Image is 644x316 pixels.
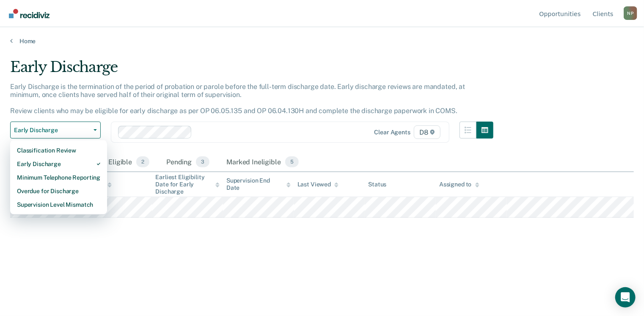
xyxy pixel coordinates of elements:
[285,156,299,167] span: 5
[225,153,300,172] div: Marked Ineligible5
[10,83,465,115] p: Early Discharge is the termination of the period of probation or parole before the full-term disc...
[9,9,50,18] img: Recidiviz
[414,125,440,139] span: D8
[624,6,637,20] button: Profile dropdown button
[10,122,101,139] button: Early Discharge
[297,181,339,188] div: Last Viewed
[226,177,291,191] div: Supervision End Date
[17,157,100,171] div: Early Discharge
[10,37,634,45] a: Home
[17,144,100,157] div: Classification Review
[83,153,151,172] div: Almost Eligible2
[368,181,386,188] div: Status
[17,171,100,184] div: Minimum Telephone Reporting
[196,156,209,167] span: 3
[17,198,100,211] div: Supervision Level Mismatch
[439,181,479,188] div: Assigned to
[10,140,107,215] div: Dropdown Menu
[624,6,637,20] div: N P
[10,58,493,83] div: Early Discharge
[165,153,211,172] div: Pending3
[14,127,90,134] span: Early Discharge
[136,156,149,167] span: 2
[155,174,220,195] div: Earliest Eligibility Date for Early Discharge
[615,287,636,308] div: Open Intercom Messenger
[374,129,410,136] div: Clear agents
[17,184,100,198] div: Overdue for Discharge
